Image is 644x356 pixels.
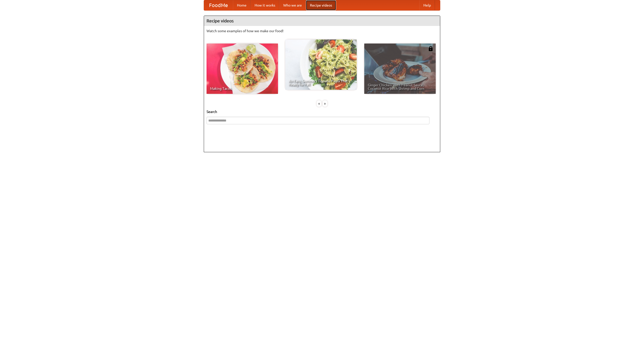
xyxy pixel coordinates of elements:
a: How it works [251,0,279,10]
h5: Search [207,109,437,114]
a: An Easy, Summery Tomato Pasta That's Ready for Fall [285,39,357,90]
a: Recipe videos [306,0,336,10]
div: « [317,100,321,107]
a: Making Tacos [207,44,278,94]
a: Home [233,0,251,10]
img: 483408.png [428,46,433,51]
span: Making Tacos [210,87,274,90]
a: Help [419,0,435,10]
p: Watch some examples of how we make our food! [207,28,437,33]
h4: Recipe videos [204,16,440,26]
span: An Easy, Summery Tomato Pasta That's Ready for Fall [289,79,353,86]
div: » [323,100,327,107]
a: FoodMe [204,0,233,10]
a: Who we are [279,0,306,10]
